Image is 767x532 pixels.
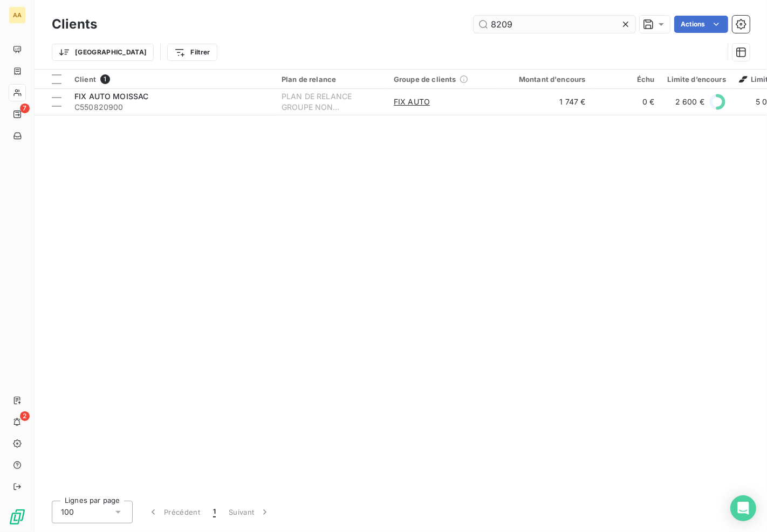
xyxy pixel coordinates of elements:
span: 100 [61,507,74,517]
span: 2 [20,411,30,421]
button: Filtrer [167,44,217,61]
span: Groupe de clients [394,75,456,84]
input: Rechercher [474,16,635,33]
td: 0 € [592,89,661,115]
span: 2 600 € [675,96,704,107]
button: Actions [674,16,728,33]
span: C550820900 [74,102,269,113]
button: Précédent [141,501,207,523]
div: Plan de relance [282,75,381,84]
div: AA [9,6,26,24]
span: 1 [213,507,216,517]
h3: Clients [52,15,97,34]
td: 1 747 € [499,89,592,115]
button: 1 [207,501,222,523]
span: FIX AUTO [394,96,430,107]
div: Limite d’encours [668,75,726,84]
div: PLAN DE RELANCE GROUPE NON AUTOMATIQUE [282,91,381,113]
span: 7 [20,103,30,113]
span: 1 [100,74,110,84]
div: Échu [599,75,655,84]
button: Suivant [222,501,277,523]
div: Open Intercom Messenger [730,495,756,521]
span: FIX AUTO MOISSAC [74,92,148,101]
img: Logo LeanPay [9,508,26,526]
span: Client [74,75,96,84]
button: [GEOGRAPHIC_DATA] [52,44,154,61]
div: Montant d'encours [506,75,586,84]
